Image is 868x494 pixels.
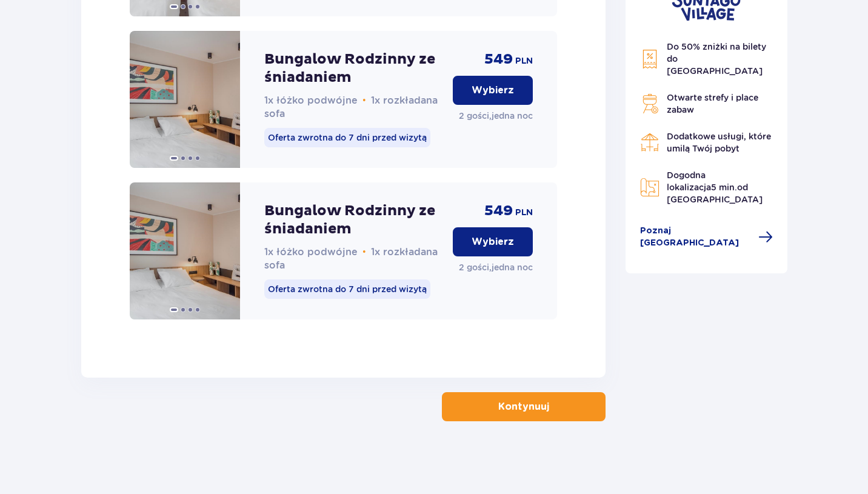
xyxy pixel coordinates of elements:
[667,132,771,153] span: Dodatkowe usługi, które umilą Twój pobyt
[640,133,659,152] img: Restaurant Icon
[264,95,358,106] span: 1x łóżko podwójne
[640,49,659,69] img: Discount Icon
[264,246,358,258] span: 1x łóżko podwójne
[459,110,533,122] p: 2 gości , jedna noc
[484,202,513,220] span: 549
[667,93,758,115] span: Otwarte strefy i place zabaw
[515,55,533,67] span: PLN
[640,94,659,113] img: Grill Icon
[472,235,514,249] p: Wybierz
[264,128,430,147] p: Oferta zwrotna do 7 dni przed wizytą
[484,50,513,68] span: 549
[640,225,752,249] span: Poznaj [GEOGRAPHIC_DATA]
[362,246,366,258] span: •
[264,279,430,299] p: Oferta zwrotna do 7 dni przed wizytą
[667,170,763,204] span: Dogodna lokalizacja od [GEOGRAPHIC_DATA]
[472,84,514,97] p: Wybierz
[130,31,240,168] img: Bungalow Rodzinny ze śniadaniem
[640,178,659,197] img: Map Icon
[711,182,737,192] span: 5 min.
[667,42,766,76] span: Do 50% zniżki na bilety do [GEOGRAPHIC_DATA]
[264,202,443,238] p: Bungalow Rodzinny ze śniadaniem
[498,400,549,413] p: Kontynuuj
[459,261,533,273] p: 2 gości , jedna noc
[442,392,606,421] button: Kontynuuj
[130,182,240,319] img: Bungalow Rodzinny ze śniadaniem
[453,227,533,256] button: Wybierz
[640,225,773,249] a: Poznaj [GEOGRAPHIC_DATA]
[264,50,443,87] p: Bungalow Rodzinny ze śniadaniem
[362,95,366,107] span: •
[453,76,533,105] button: Wybierz
[515,207,533,219] span: PLN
